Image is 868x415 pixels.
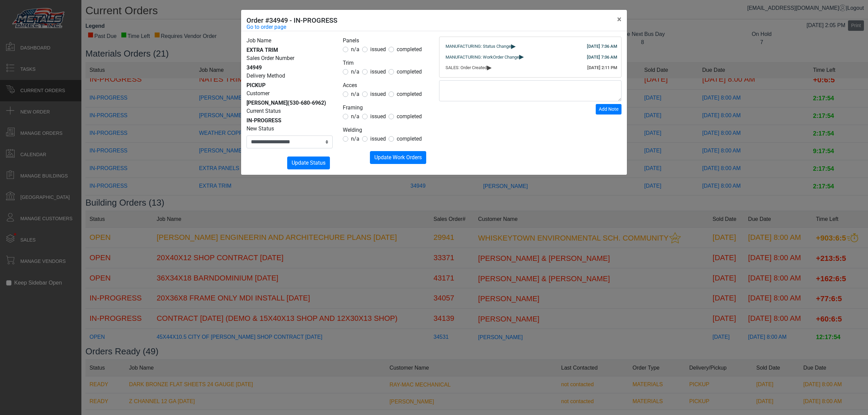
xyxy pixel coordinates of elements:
span: n/a [351,46,359,53]
div: [PERSON_NAME] [246,99,333,107]
legend: Panels [343,37,429,45]
label: Job Name [246,37,271,45]
label: New Status [246,125,274,133]
div: PICKUP [246,81,333,89]
span: completed [397,136,422,142]
span: completed [397,113,422,120]
div: SALES: Order Created [446,64,615,71]
span: issued [370,68,386,75]
legend: Trim [343,59,429,68]
div: MANUFACTURING: Status Change [446,43,615,50]
label: Customer [246,89,270,98]
button: Update Work Orders [370,151,426,164]
span: completed [397,46,422,53]
legend: Acces [343,81,429,90]
span: issued [370,91,386,97]
div: [DATE] 7:36 AM [587,54,617,61]
div: IN-PROGRESS [246,117,333,125]
label: Delivery Method [246,72,285,80]
span: n/a [351,68,359,75]
label: Sales Order Number [246,54,294,62]
label: Current Status [246,107,281,115]
div: [DATE] 7:36 AM [587,43,617,50]
a: Go to order page [246,23,286,31]
span: ▸ [519,54,524,59]
span: issued [370,136,386,142]
legend: Welding [343,126,429,135]
span: completed [397,91,422,97]
legend: Framing [343,104,429,112]
button: Update Status [287,157,330,169]
div: 34949 [246,64,333,72]
div: MANUFACTURING: WorkOrder Change [446,54,615,61]
h5: Order #34949 - IN-PROGRESS [246,15,337,25]
span: issued [370,113,386,120]
span: Update Work Orders [374,154,422,161]
span: n/a [351,91,359,97]
span: issued [370,46,386,53]
span: n/a [351,136,359,142]
span: Add Note [599,106,618,112]
span: completed [397,68,422,75]
span: Update Status [292,160,325,166]
span: ▸ [511,44,516,48]
span: ▸ [487,65,492,69]
span: EXTRA TRIM [246,47,278,53]
button: Close [612,10,627,29]
button: Add Note [596,104,622,115]
span: n/a [351,113,359,120]
span: (530-680-6962) [288,100,326,106]
div: [DATE] 2:11 PM [587,64,617,71]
